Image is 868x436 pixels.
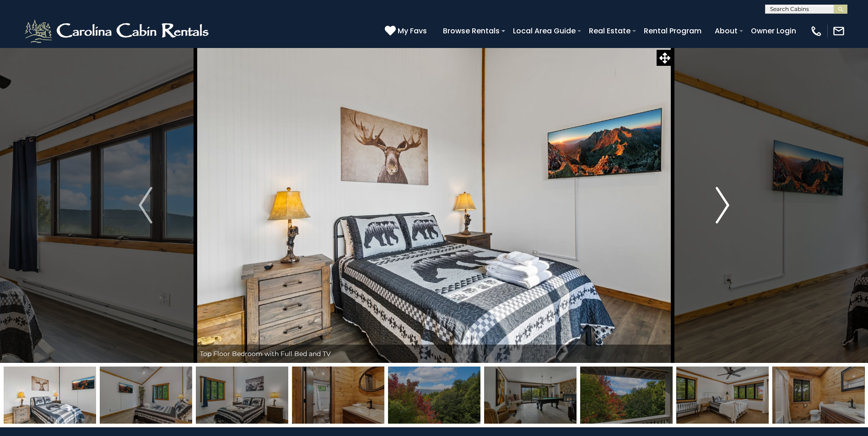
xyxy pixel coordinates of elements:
img: 167104254 [196,367,288,424]
a: Local Area Guide [508,23,580,39]
img: 167104275 [388,367,480,424]
a: Rental Program [639,23,706,39]
img: 167104259 [292,367,384,424]
a: My Favs [385,25,429,37]
img: 167104266 [580,367,673,424]
button: Previous [96,48,195,363]
a: Browse Rentals [438,23,504,39]
img: White-1-2.png [23,17,213,45]
span: My Favs [398,25,427,37]
button: Next [673,48,772,363]
div: Top Floor Bedroom with Full Bed and TV [195,345,673,363]
img: phone-regular-white.png [810,25,823,37]
img: 167104260 [772,367,865,424]
img: 167104257 [676,367,769,424]
img: 167104256 [4,367,96,424]
a: About [710,23,742,39]
img: arrow [716,187,729,223]
img: 167104253 [100,367,192,424]
img: mail-regular-white.png [832,25,845,37]
a: Owner Login [746,23,801,39]
img: 167104262 [484,367,577,424]
a: Real Estate [584,23,635,39]
img: arrow [139,187,152,223]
